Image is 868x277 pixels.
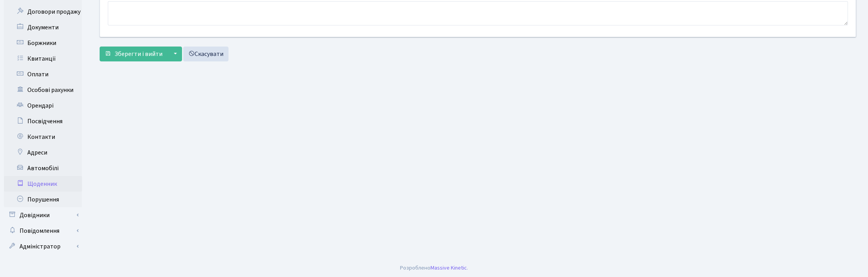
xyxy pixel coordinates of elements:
[114,50,163,58] span: Зберегти і вийти
[4,20,82,35] a: Документи
[4,113,82,129] a: Посвідчення
[400,264,468,272] div: Розроблено .
[4,192,82,207] a: Порушення
[4,67,82,82] a: Оплати
[4,145,82,160] a: Адреси
[4,160,82,176] a: Автомобілі
[4,35,82,51] a: Боржники
[4,98,82,113] a: Орендарі
[4,223,82,239] a: Повідомлення
[4,51,82,67] a: Квитанції
[4,176,82,192] a: Щоденник
[4,207,82,223] a: Довідники
[430,264,467,272] a: Massive Kinetic
[183,47,229,61] a: Скасувати
[100,47,168,61] button: Зберегти і вийти
[4,129,82,145] a: Контакти
[4,82,82,98] a: Особові рахунки
[4,4,82,20] a: Договори продажу
[4,239,82,254] a: Адміністратор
